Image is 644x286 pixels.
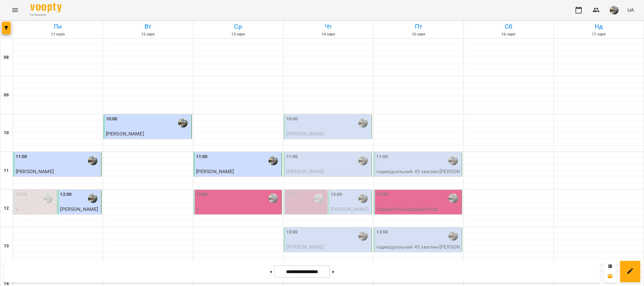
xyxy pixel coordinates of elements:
[376,191,388,198] label: 12:00
[286,191,298,198] label: 12:00
[465,22,553,31] h6: Сб
[449,156,458,165] img: Софія Вітте
[286,251,371,258] p: індивідуальний 45 хвилин
[4,54,9,61] h6: 08
[196,206,280,213] p: 2
[449,231,458,241] img: Софія Вітте
[268,156,278,165] img: Софія Вітте
[374,31,462,37] h6: 15 серп
[376,153,388,160] label: 11:00
[331,191,342,198] label: 12:00
[196,175,280,183] p: індивідуальний 45 хвилин
[16,213,55,235] p: Парний 45хв (парний урок 45 хв вчСофія)
[465,31,553,37] h6: 16 серп
[376,206,460,213] p: Парний 45хв - парний 45хв
[376,243,460,258] p: індивідуальний 45 хвилин - [PERSON_NAME]
[284,31,372,37] h6: 14 серп
[14,31,102,37] h6: 11 серп
[4,167,9,174] h6: 11
[286,153,298,160] label: 11:00
[60,213,100,228] p: індивідуальний 45 хвилин
[286,213,326,235] p: Парний 45хв (парний урок 45 хв вчСофія)
[331,206,369,212] span: [PERSON_NAME]
[30,13,62,17] span: For Business
[286,138,371,145] p: індивідуальний 45 хвилин
[314,194,323,203] img: Софія Вітте
[196,153,208,160] label: 11:00
[286,168,324,174] span: [PERSON_NAME]
[60,206,98,212] span: [PERSON_NAME]
[196,168,234,174] span: [PERSON_NAME]
[4,129,9,136] h6: 10
[376,229,388,236] label: 13:00
[104,22,192,31] h6: Вт
[449,194,458,203] img: Софія Вітте
[627,7,634,13] span: UA
[286,229,298,236] label: 13:00
[610,6,619,14] img: 3ee4fd3f6459422412234092ea5b7c8e.jpg
[88,156,97,165] img: Софія Вітте
[8,3,23,18] button: Menu
[16,191,27,198] label: 12:00
[16,153,27,160] label: 11:00
[555,31,643,37] h6: 17 серп
[4,205,9,212] h6: 12
[358,156,368,165] img: Софія Вітте
[194,31,282,37] h6: 13 серп
[60,191,72,198] label: 12:00
[268,194,278,203] img: Софія Вітте
[88,194,97,203] img: Софія Вітте
[196,213,280,221] p: Парний 45хв (парний 45хв)
[14,22,102,31] h6: Пн
[286,206,326,213] p: 0
[374,22,462,31] h6: Пт
[4,92,9,99] h6: 09
[625,4,636,16] button: UA
[286,116,298,123] label: 10:00
[106,116,118,123] label: 10:00
[286,131,324,137] span: [PERSON_NAME]
[194,22,282,31] h6: Ср
[358,231,368,241] img: Софія Вітте
[43,194,53,203] img: Софія Вітте
[196,191,208,198] label: 12:00
[331,213,370,228] p: індивідуальний 45 хвилин
[555,22,643,31] h6: Нд
[104,31,192,37] h6: 12 серп
[30,3,62,12] img: Voopty Logo
[284,22,372,31] h6: Чт
[286,244,324,250] span: [PERSON_NAME]
[4,243,9,250] h6: 13
[106,131,144,137] span: [PERSON_NAME]
[358,118,368,128] img: Софія Вітте
[358,194,368,203] img: Софія Вітте
[16,175,100,183] p: індивідуальний 45 хвилин
[286,175,371,183] p: індивідуальний 45 хвилин
[376,168,460,183] p: індивідуальний 45 хвилин - [PERSON_NAME]
[16,168,54,174] span: [PERSON_NAME]
[178,118,188,128] img: Софія Вітте
[106,138,190,145] p: індивідуальний 45 хвилин
[16,206,55,213] p: 0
